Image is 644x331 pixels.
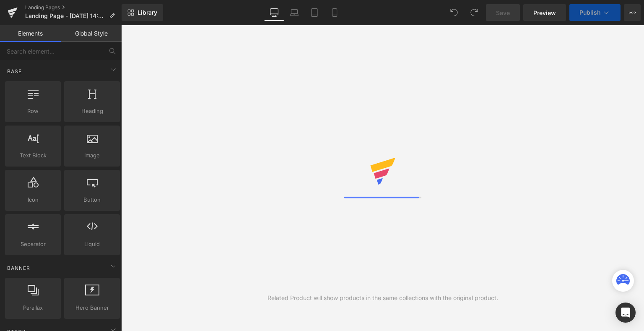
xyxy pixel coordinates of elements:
a: Landing Pages [25,4,122,11]
span: Parallax [8,303,58,312]
button: More [624,4,641,21]
span: Image [67,151,117,160]
span: Hero Banner [67,303,117,312]
button: Redo [466,4,483,21]
span: Liquid [67,240,117,249]
a: Preview [523,4,566,21]
span: Row [8,107,58,115]
span: Separator [8,240,58,249]
a: Tablet [304,4,325,21]
a: Laptop [284,4,304,21]
span: Landing Page - [DATE] 14:12:02 [25,13,106,19]
span: Text Block [8,151,58,160]
span: Button [67,195,117,204]
a: New Library [122,4,163,21]
a: Global Style [61,25,122,42]
span: Icon [8,195,58,204]
div: Related Product will show products in the same collections with the original product. [267,293,498,303]
a: Desktop [264,4,284,21]
a: Mobile [325,4,345,21]
span: Base [6,67,23,75]
button: Undo [446,4,462,21]
span: Publish [579,9,600,16]
span: Heading [67,107,117,115]
span: Preview [533,8,556,17]
button: Publish [569,4,621,21]
span: Library [138,9,157,16]
span: Banner [6,264,31,272]
div: Open Intercom Messenger [615,303,636,323]
span: Save [496,8,510,17]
